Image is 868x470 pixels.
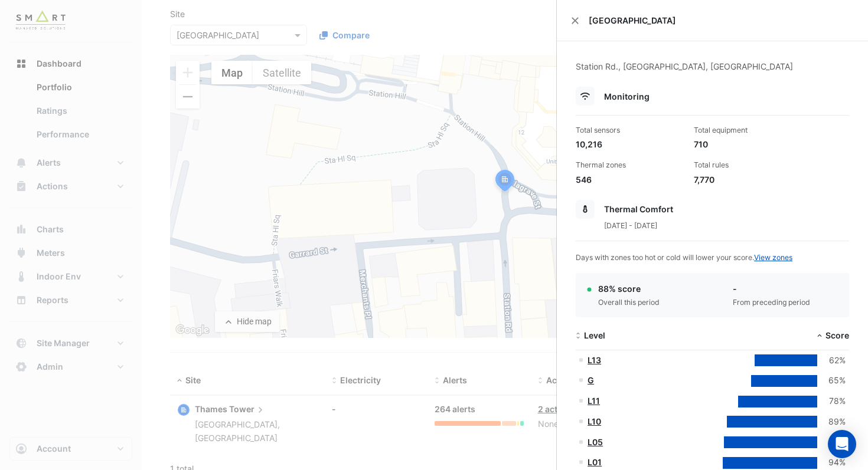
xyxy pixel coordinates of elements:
div: Total sensors [576,125,684,136]
div: 546 [576,173,684,186]
span: Monitoring [604,91,650,101]
div: 88% score [598,282,660,295]
a: L05 [588,437,603,447]
div: Thermal zones [576,160,684,170]
div: - [733,282,810,295]
div: 92% [817,436,846,449]
div: Station Rd., [GEOGRAPHIC_DATA], [GEOGRAPHIC_DATA] [576,60,849,87]
a: L10 [588,416,601,426]
a: G [588,375,594,385]
div: 94% [817,456,846,469]
div: Overall this period [598,297,660,308]
div: 710 [694,138,802,150]
div: Total rules [694,160,802,170]
div: 89% [817,415,846,429]
div: 78% [817,395,846,408]
span: Level [584,330,605,340]
span: [GEOGRAPHIC_DATA] [589,14,854,27]
span: Thermal Comfort [604,204,673,214]
div: Total equipment [694,125,802,136]
a: View zones [754,253,792,262]
a: L13 [588,355,601,365]
div: 10,216 [576,138,684,150]
a: L11 [588,396,600,406]
div: 7,770 [694,173,802,186]
div: Open Intercom Messenger [828,430,856,458]
div: 65% [817,374,846,387]
button: Close [571,17,579,25]
span: Days with zones too hot or cold will lower your score. [576,253,792,262]
div: From preceding period [733,297,810,308]
div: 62% [817,354,846,367]
span: Score [825,330,849,340]
span: [DATE] - [DATE] [604,221,657,230]
a: L01 [588,457,602,467]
